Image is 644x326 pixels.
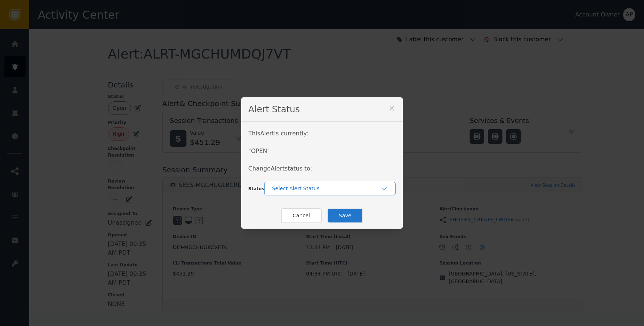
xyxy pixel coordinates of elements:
span: Change Alert status to: [248,165,312,172]
div: Alert Status [241,97,403,122]
span: " OPEN " [248,147,270,154]
button: Cancel [281,208,321,223]
span: Status [248,186,265,191]
span: This Alert is currently: [248,130,309,137]
button: Select Alert Status [264,182,396,195]
div: Select Alert Status [272,185,381,192]
button: Save [327,208,363,223]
